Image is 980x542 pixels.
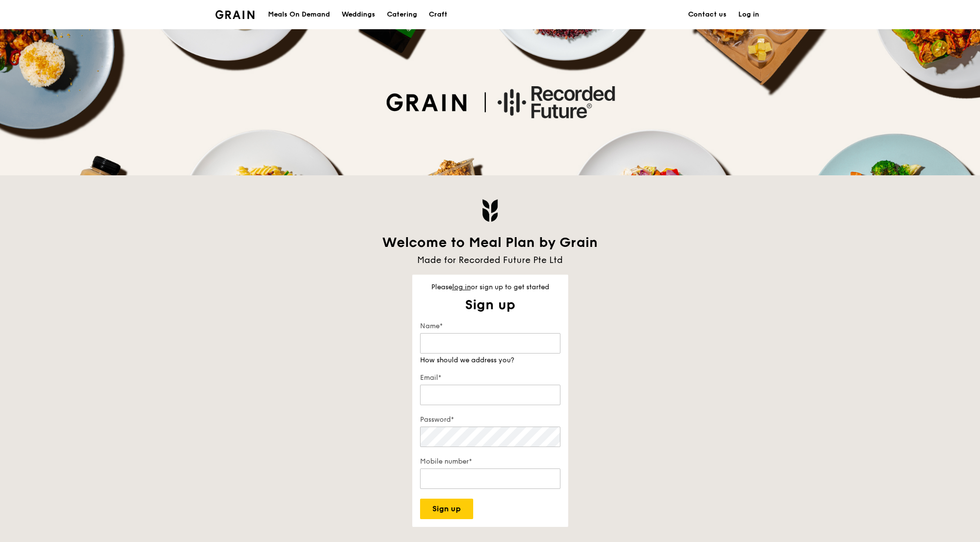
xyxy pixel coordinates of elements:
[420,457,560,467] label: Mobile number*
[412,296,568,314] div: Sign up
[215,10,255,19] img: Grain
[420,373,560,383] label: Email*
[420,355,560,365] div: How should we address you?
[420,321,560,331] label: Name*
[420,415,560,425] label: Password*
[482,199,499,222] img: Grain logo
[373,253,607,267] div: Made for Recorded Future Pte Ltd
[420,499,473,519] button: Sign up
[452,283,471,291] a: log in
[373,234,607,251] div: Welcome to Meal Plan by Grain
[412,282,568,292] div: Please or sign up to get started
